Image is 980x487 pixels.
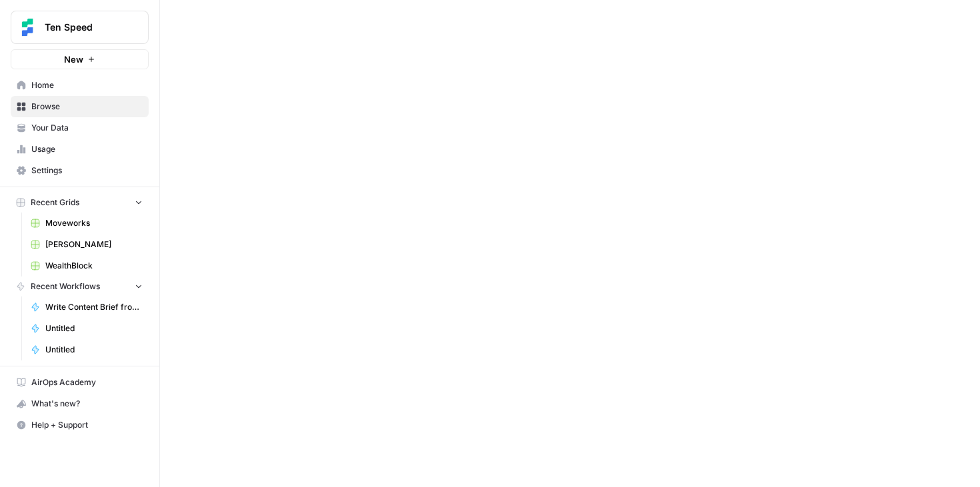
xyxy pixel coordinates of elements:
[45,217,143,229] span: Moveworks
[45,21,125,34] span: Ten Speed
[11,117,149,139] a: Your Data
[11,160,149,181] a: Settings
[64,53,83,66] span: New
[25,255,149,276] a: WealthBlock
[31,101,143,113] span: Browse
[31,280,100,292] span: Recent Workflows
[11,394,148,414] div: What's new?
[31,376,143,388] span: AirOps Academy
[31,197,79,209] span: Recent Grids
[31,122,143,134] span: Your Data
[25,339,149,360] a: Untitled
[25,234,149,255] a: [PERSON_NAME]
[11,276,149,296] button: Recent Workflows
[45,344,143,356] span: Untitled
[11,414,149,436] button: Help + Support
[11,49,149,69] button: New
[45,301,143,313] span: Write Content Brief from Keyword [DEV]
[31,143,143,155] span: Usage
[25,213,149,234] a: Moveworks
[25,296,149,318] a: Write Content Brief from Keyword [DEV]
[11,139,149,160] a: Usage
[45,322,143,334] span: Untitled
[11,393,149,414] button: What's new?
[45,260,143,272] span: WealthBlock
[31,79,143,91] span: Home
[45,239,143,250] span: [PERSON_NAME]
[31,419,143,431] span: Help + Support
[11,193,149,213] button: Recent Grids
[11,75,149,96] a: Home
[25,318,149,339] a: Untitled
[11,96,149,117] a: Browse
[11,372,149,393] a: AirOps Academy
[31,165,143,177] span: Settings
[11,11,149,44] button: Workspace: Ten Speed
[15,15,39,39] img: Ten Speed Logo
